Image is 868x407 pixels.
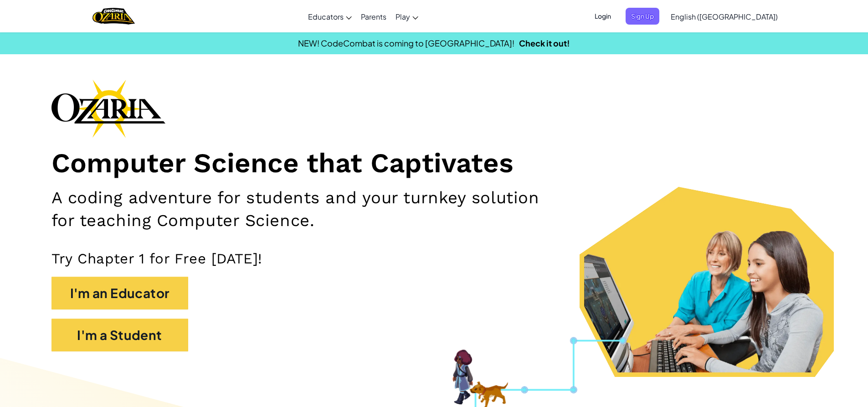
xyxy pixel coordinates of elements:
[666,4,782,29] a: English ([GEOGRAPHIC_DATA])
[92,7,135,26] a: Ozaria by CodeCombat logo
[308,12,344,21] span: Educators
[298,38,514,48] span: NEW! CodeCombat is coming to [GEOGRAPHIC_DATA]!
[395,12,410,21] span: Play
[671,12,778,21] span: English ([GEOGRAPHIC_DATA])
[519,38,570,48] a: Check it out!
[51,250,817,268] p: Try Chapter 1 for Free [DATE]!
[51,79,165,138] img: Ozaria branding logo
[391,4,423,29] a: Play
[51,277,188,309] button: I'm an Educator
[589,8,616,25] button: Login
[51,186,565,232] h2: A coding adventure for students and your turnkey solution for teaching Computer Science.
[303,4,356,29] a: Educators
[92,7,135,26] img: Home
[51,147,817,180] h1: Computer Science that Captivates
[51,319,188,351] button: I'm a Student
[356,4,391,29] a: Parents
[626,8,659,25] button: Sign Up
